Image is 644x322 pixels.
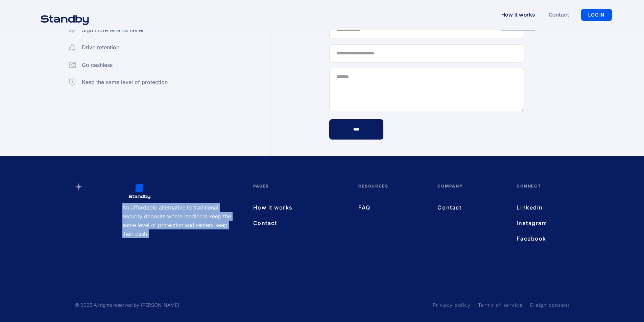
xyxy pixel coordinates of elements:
a: LinkedIn [517,203,556,212]
a: E-sign consent [530,302,570,308]
div: Drive retention [82,43,119,52]
div: pages [253,183,345,203]
a: · [473,302,475,308]
p: An affordable alternative to traditional security deposits where landlords keep the same level of... [122,203,233,238]
div: Resources [358,183,424,203]
div: Keep the same level of protection [82,78,168,87]
div: Company [437,183,503,203]
div: Go cashless [82,61,113,70]
a: How it works [253,203,345,212]
a: Terms of service [478,302,523,308]
a: Instagram [517,219,556,227]
a: LOGIN [581,9,612,21]
div: © 2025 All rights reserved by [PERSON_NAME] [75,302,179,308]
a: Privacy policy [433,302,471,308]
a: · [525,302,527,308]
a: home [32,11,97,19]
a: Facebook [517,234,556,243]
a: Contact [437,203,503,212]
a: FAQ [358,203,424,212]
a: Contact [253,219,345,227]
div: Connect [517,183,556,203]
